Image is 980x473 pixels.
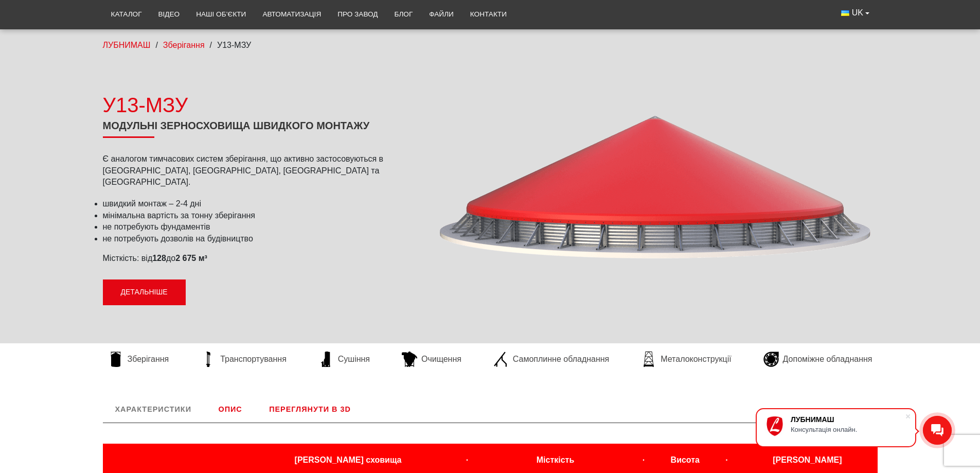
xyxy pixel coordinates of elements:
[210,41,212,49] span: /
[188,3,254,26] a: Наші об’єкти
[195,352,292,367] a: Транспортування
[103,153,417,188] p: Є аналогом тимчасових систем зберігання, що активно застосовуються в [GEOGRAPHIC_DATA], [GEOGRAPH...
[220,354,287,365] span: Транспортування
[338,354,370,365] span: Сушіння
[421,354,461,365] span: Очищення
[254,3,329,26] a: Автоматизація
[257,396,363,423] a: Переглянути в 3D
[661,354,731,365] span: Металоконструкції
[386,3,421,26] a: Блог
[397,352,467,367] a: Очищення
[841,10,849,16] img: Українська
[725,456,727,464] strong: ·
[488,352,614,367] a: Самоплинне обладнання
[462,3,515,26] a: Контакти
[103,279,186,305] a: Детальніше
[421,3,462,26] a: Файли
[466,456,468,464] strong: ·
[513,354,609,365] span: Самоплинне обладнання
[163,41,205,49] a: Зберігання
[103,221,417,233] li: не потребують фундаментів
[103,198,417,209] li: швидкий монтаж – 2-4 дні
[206,396,254,423] a: Опис
[643,456,645,464] strong: ·
[128,354,169,365] span: Зберігання
[833,3,877,23] button: UK
[103,119,417,138] h1: Модульні зерносховища швидкого монтажу
[175,254,207,262] strong: 2 675 м³
[103,233,417,244] li: не потребують дозволів на будівництво
[103,91,417,119] div: У13-МЗУ
[103,396,204,423] a: Характеристики
[155,41,157,49] span: /
[103,41,151,49] a: ЛУБНИМАШ
[217,41,251,49] span: У13-МЗУ
[103,253,417,264] p: Місткість: від до
[329,3,386,26] a: Про завод
[103,352,174,367] a: Зберігання
[791,415,905,424] div: ЛУБНИМАШ
[103,3,150,26] a: Каталог
[103,210,417,221] li: мінімальна вартість за тонну зберігання
[150,3,188,26] a: Відео
[758,352,878,367] a: Допоміжне обладнання
[791,426,905,433] div: Консультація онлайн.
[783,354,872,365] span: Допоміжне обладнання
[636,352,736,367] a: Металоконструкції
[152,254,166,262] strong: 128
[852,7,863,19] span: UK
[313,352,375,367] a: Сушіння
